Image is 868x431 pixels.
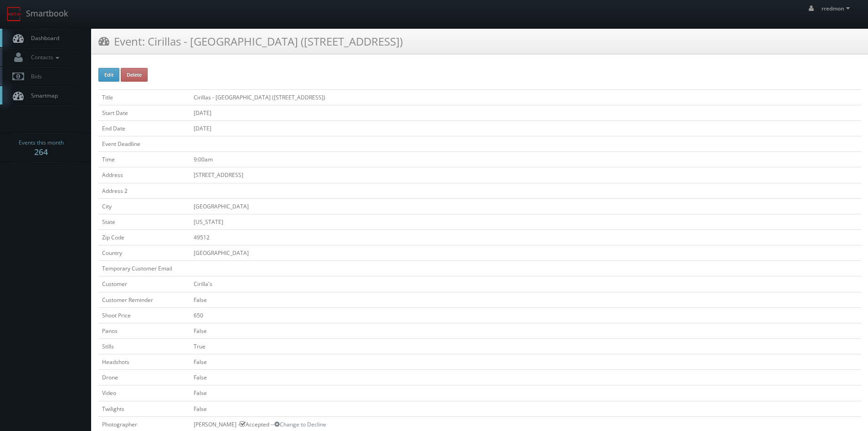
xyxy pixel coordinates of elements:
td: Headshots [98,354,190,370]
td: City [98,198,190,214]
strong: 264 [34,146,48,157]
td: 650 [190,307,861,323]
td: Time [98,152,190,167]
td: False [190,292,861,307]
td: End Date [98,120,190,136]
span: Contacts [26,53,62,61]
td: Shoot Price [98,307,190,323]
td: [DATE] [190,105,861,120]
td: [DATE] [190,120,861,136]
button: Delete [121,68,148,82]
td: Video [98,385,190,401]
td: Address 2 [98,183,190,198]
td: Panos [98,323,190,338]
td: Event Deadline [98,136,190,152]
td: [GEOGRAPHIC_DATA] [190,245,861,261]
td: Address [98,167,190,183]
a: Change to Decline [274,421,326,428]
td: 49512 [190,229,861,245]
td: Drone [98,370,190,385]
td: Start Date [98,105,190,120]
td: Temporary Customer Email [98,261,190,276]
td: False [190,401,861,416]
td: Cirilla's [190,276,861,292]
span: rredmon [822,5,853,12]
td: False [190,385,861,401]
td: [STREET_ADDRESS] [190,167,861,183]
td: 9:00am [190,152,861,167]
td: State [98,214,190,229]
td: False [190,354,861,370]
td: Twilights [98,401,190,416]
td: Title [98,89,190,105]
span: Dashboard [26,34,59,42]
td: Customer [98,276,190,292]
td: False [190,323,861,338]
span: Smartmap [26,92,58,99]
td: Cirillas - [GEOGRAPHIC_DATA] ([STREET_ADDRESS]) [190,89,861,105]
img: smartbook-logo.png [7,7,21,21]
td: [US_STATE] [190,214,861,229]
td: [GEOGRAPHIC_DATA] [190,198,861,214]
td: Customer Reminder [98,292,190,307]
td: True [190,338,861,354]
td: Zip Code [98,229,190,245]
h3: Event: Cirillas - [GEOGRAPHIC_DATA] ([STREET_ADDRESS]) [98,33,403,49]
button: Edit [98,68,119,82]
td: False [190,370,861,385]
td: Country [98,245,190,261]
span: Events this month [19,138,64,147]
td: Stills [98,338,190,354]
span: Bids [26,73,42,80]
